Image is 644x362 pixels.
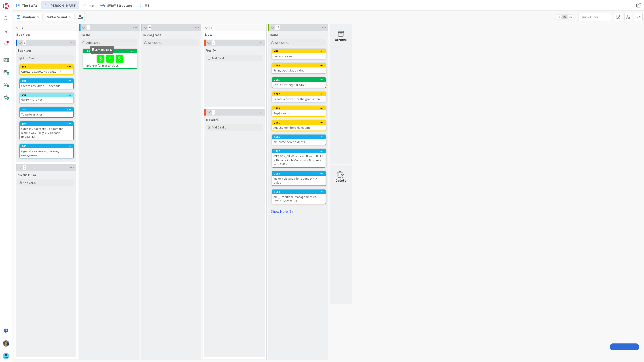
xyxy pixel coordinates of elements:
div: 1683 [272,106,326,110]
div: 434 [20,93,73,97]
div: 1707 [274,93,326,96]
span: Backlog [17,48,31,53]
span: SWAY Structure [107,3,132,8]
div: Sept events [272,110,326,116]
div: 1685 [274,78,326,81]
img: avatar [3,353,9,359]
span: Verify [206,48,216,53]
div: 1700Funny backstage video [272,63,326,73]
img: MA [3,340,9,347]
div: 184Сделать заствака на zoom the simple way как у JTV делали помнишь? [20,122,73,140]
span: ME [145,3,149,8]
span: Add Card... [212,125,226,129]
a: 1585Welcome new students [272,135,326,145]
span: Kanban [23,14,35,20]
span: 0 [148,25,152,30]
div: SWAY Strategy for STAR [272,82,326,88]
div: 1169 [272,190,326,194]
div: 1707 [272,92,326,96]
div: 1708 [85,50,137,53]
div: 450 [272,49,326,53]
div: Archive [335,37,347,42]
span: 0 [23,165,26,170]
div: 1708A picture for masterclass [83,49,137,68]
div: 1700 [274,64,326,67]
div: August membership events [272,125,326,130]
a: 252To write articles [19,107,74,118]
a: 184Сделать заствака на zoom the simple way как у JTV делали помнишь? [19,121,74,140]
div: 1683 [274,107,326,110]
span: 0 [212,40,215,46]
a: 1708A picture for masterclass [83,49,137,69]
span: Do NOT use [17,173,36,177]
div: make a visualization about SWAY Guide [272,176,326,185]
input: Quick Filter... [578,13,612,21]
span: To Do [81,33,90,37]
div: 1685 [272,78,326,82]
div: 450 [274,50,326,53]
span: 6 [21,25,24,30]
span: In Progress [143,33,161,37]
div: 1501 [272,121,326,125]
div: 1169 [274,190,326,194]
a: 1169pic _ Traditional Management vs. SWAY System PDF [272,189,326,204]
span: Done [270,33,278,37]
div: 555 [22,65,73,68]
a: 1683Sept events [272,106,326,117]
div: 434 [22,94,73,97]
span: Add Card... [275,41,289,45]
div: A picture for masterclass [83,53,137,68]
div: 901Create adv video 30 seconds [20,79,73,89]
a: 1501August membership events [272,120,326,131]
div: 245 [22,145,73,148]
a: 1707Create a poster for the graduation [272,92,326,102]
span: Rework [206,117,219,122]
a: 1156make a visualization about SWAY Guide [272,171,326,186]
div: Funny backstage video [272,67,326,73]
span: Add Card... [23,56,37,60]
div: Сдедать хорошую раздатку [20,69,73,74]
span: Add Card... [23,181,37,185]
a: me [80,1,96,9]
div: Create a poster for the graduation [272,96,326,102]
span: Add Card... [212,56,226,60]
div: Сделать заствака на zoom the simple way как у JTV делали помнишь? [20,126,73,140]
span: 0 [212,109,215,115]
span: [PERSON_NAME] [49,3,76,8]
div: 1685SWAY Strategy for STAR [272,78,326,88]
div: Welcome new students [272,139,326,145]
a: 434SWAY Guide 3.0 [19,93,74,103]
h5: Важность [92,48,112,52]
div: 1501August membership events [272,121,326,130]
span: 3x [568,15,574,19]
div: 184 [20,122,73,126]
b: SWAY- Visual [47,15,67,19]
div: 1708 [83,49,137,53]
a: ME [136,1,152,9]
div: 555Сдедать хорошую раздатку [20,65,73,74]
a: 1685SWAY Strategy for STAR [272,77,326,88]
span: Add Card... [86,41,101,45]
div: 1700 [272,63,326,67]
a: 1700Funny backstage video [272,63,326,74]
div: 1707Create a poster for the graduation [272,92,326,102]
div: 1497 [274,150,326,153]
a: SWAY Structure [98,1,135,9]
span: 1 [86,25,90,30]
span: Backlog [16,32,72,37]
div: Сделать картинку для мидл менеджмент [20,148,73,158]
div: 434SWAY Guide 3.0 [20,93,73,103]
a: 901Create adv video 30 seconds [19,78,74,89]
span: 2x [561,15,568,19]
a: The SWAY [14,1,40,9]
span: 6 [23,40,26,46]
div: 901 [22,79,73,82]
div: Create adv video 30 seconds [20,83,73,89]
div: 245 [20,144,73,148]
div: 901 [20,79,73,83]
div: 1156make a visualization about SWAY Guide [272,172,326,185]
div: оплатить счет [272,53,326,59]
div: pic _ Traditional Management vs. SWAY System PDF [272,194,326,204]
div: 252 [22,108,73,111]
span: Add Card... [148,41,162,45]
